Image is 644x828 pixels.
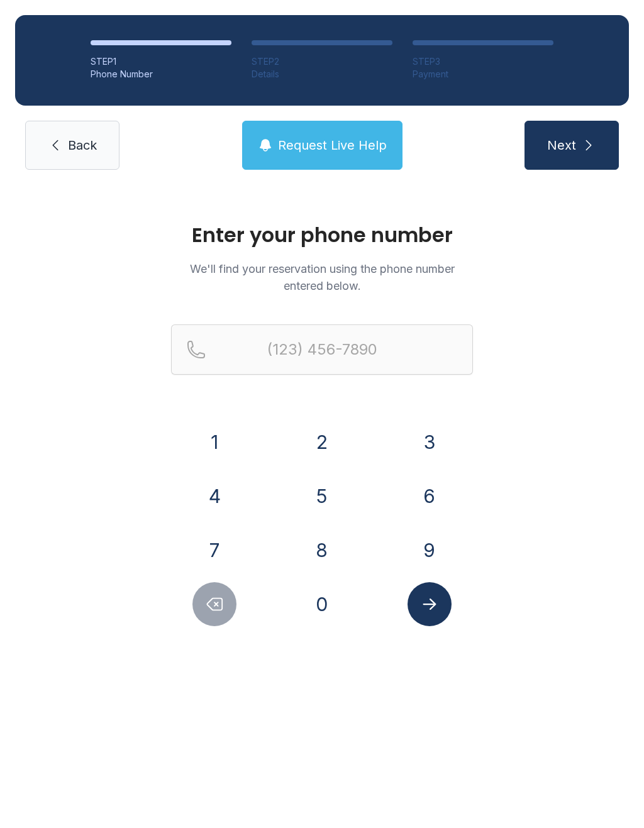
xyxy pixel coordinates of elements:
[171,260,473,294] p: We'll find your reservation using the phone number entered below.
[171,324,473,375] input: Reservation phone number
[192,420,236,464] button: 1
[171,225,473,245] h1: Enter your phone number
[68,136,97,154] span: Back
[408,582,452,626] button: Submit lookup form
[192,474,236,518] button: 4
[300,582,344,626] button: 0
[252,68,392,80] div: Details
[278,136,387,154] span: Request Live Help
[192,528,236,572] button: 7
[252,55,392,68] div: STEP 2
[300,474,344,518] button: 5
[413,55,553,68] div: STEP 3
[408,528,452,572] button: 9
[408,474,452,518] button: 6
[408,420,452,464] button: 3
[91,68,231,80] div: Phone Number
[413,68,553,80] div: Payment
[300,528,344,572] button: 8
[91,55,231,68] div: STEP 1
[547,136,576,154] span: Next
[192,582,236,626] button: Delete number
[300,420,344,464] button: 2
